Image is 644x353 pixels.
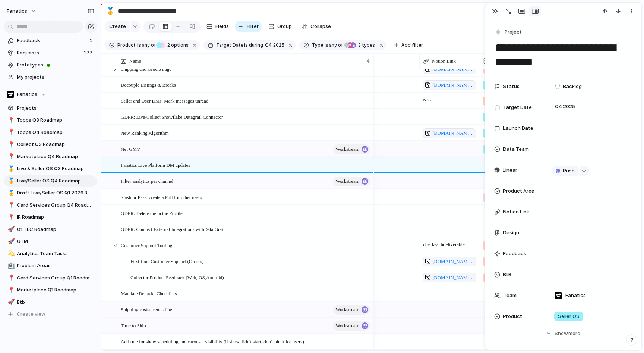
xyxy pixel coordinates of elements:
[17,238,94,245] span: GTM
[423,128,476,138] a: [DOMAIN_NAME][URL]
[121,160,190,169] span: Fanatics Live Platform DM updates
[555,330,568,337] span: Show
[4,272,97,284] a: 📍Card Services Group Q1 Roadmap
[503,229,519,237] span: Design
[165,42,189,49] span: options
[4,89,97,100] button: Fanatics
[4,200,97,211] a: 📍Card Services Group Q4 Roadmap
[203,21,232,32] button: Fields
[17,299,94,306] span: Btb
[565,292,586,299] span: Fanatics
[17,116,94,124] span: Topps Q3 Roadmap
[503,125,533,132] span: Launch Date
[4,139,97,150] a: 📍Collect Q3 Roadmap
[121,209,183,217] span: GDPR: Delete me in the Profile
[121,241,172,249] span: Customer Support Tooling
[8,298,13,306] div: 🚀
[551,166,578,176] button: Push
[8,225,13,234] div: 🚀
[235,21,262,32] button: Filter
[356,42,362,48] span: 3
[17,286,94,294] span: Marketplace Q1 Roadmap
[493,27,524,38] button: Project
[7,153,14,160] button: 📍
[109,23,126,30] span: Create
[4,236,97,247] a: 🚀GTM
[333,305,370,315] button: workstream
[503,292,517,299] span: Team
[328,42,343,49] span: any of
[216,42,243,49] span: Target Date
[503,208,529,216] span: Notion Link
[356,42,375,49] span: types
[423,80,476,90] a: [DOMAIN_NAME][URL]
[156,41,190,49] button: 2 options
[89,37,94,44] span: 1
[432,81,474,89] span: [DOMAIN_NAME][URL]
[558,313,580,320] span: Seller OS
[7,116,14,124] button: 📍
[121,337,304,346] span: Add rule for show scheduling and carousel visibility (if show didn't start, don't pin it for users)
[7,189,14,197] button: 🥇
[130,273,224,281] span: Collector Product Feedback (Web,iOS,Android)
[336,144,359,154] span: workstream
[121,305,172,313] span: Shipping costs: trends line
[8,116,13,125] div: 📍
[165,42,171,48] span: 2
[7,213,14,221] button: 📍
[336,321,359,331] span: workstream
[503,187,534,195] span: Product Area
[390,40,427,50] button: Add filter
[121,193,202,201] span: Stash or Pass: create a Poll for other users
[423,257,476,266] a: [DOMAIN_NAME][URL]
[325,42,328,49] span: is
[17,91,37,98] span: Fanatics
[343,41,376,49] button: 3 types
[432,57,456,65] span: Notion Link
[121,176,173,185] span: Filter analytics per channel
[312,42,323,49] span: Type
[4,212,97,223] a: 📍IR Roadmap
[121,321,146,329] span: Time to Ship
[420,238,479,248] span: check each deliverable
[333,144,370,154] button: workstream
[4,175,97,187] a: 🥇Live/Seller OS Q4 Roadmap
[8,286,13,294] div: 📍
[17,141,94,148] span: Collect Q3 Roadmap
[17,213,94,221] span: IR Roadmap
[17,226,94,233] span: Q1 TLC Roadmap
[494,327,632,340] button: Showmore
[17,153,94,160] span: Marketplace Q4 Roadmap
[8,128,13,137] div: 📍
[503,83,520,90] span: Status
[323,41,344,49] button: isany of
[4,127,97,138] a: 📍Topps Q4 Roadmap
[432,258,474,265] span: [DOMAIN_NAME][URL]
[503,146,529,153] span: Data Team
[17,262,94,269] span: Problem Areas
[4,151,97,162] a: 📍Marketplace Q4 Roadmap
[4,297,97,308] a: 🚀Btb
[17,104,94,112] span: Projects
[17,310,45,318] span: Create view
[104,5,116,17] button: 🥇
[7,202,14,209] button: 📍
[4,309,97,320] button: Create view
[4,115,97,126] a: 📍Topps Q3 Roadmap
[247,23,259,30] span: Filter
[17,61,94,69] span: Prototypes
[568,330,580,337] span: more
[8,140,13,149] div: 📍
[8,152,13,161] div: 📍
[4,35,97,46] a: Feedback1
[4,103,97,114] a: Projects
[503,250,526,257] span: Feedback
[4,224,97,235] a: 🚀Q1 TLC Roadmap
